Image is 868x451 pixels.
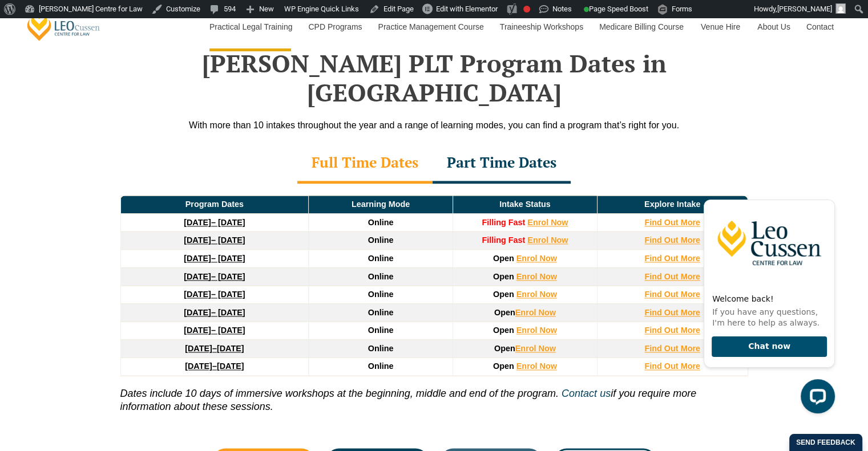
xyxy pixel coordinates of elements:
[523,6,530,13] div: Focus keyphrase not set
[527,235,568,245] a: Enrol Now
[749,2,798,51] a: About Us
[644,235,700,245] a: Find Out More
[300,2,369,51] a: CPD Programs
[644,344,700,353] a: Find Out More
[26,9,102,42] a: [PERSON_NAME] Centre for Law
[120,388,559,399] i: Dates include 10 days of immersive workshops at the beginning, middle and end of the program.
[695,179,839,422] iframe: LiveChat chat widget
[368,344,394,353] span: Online
[516,272,557,281] a: Enrol Now
[644,254,700,263] a: Find Out More
[515,308,556,317] a: Enrol Now
[184,272,211,281] strong: [DATE]
[597,196,748,214] td: Explore Intake
[184,290,211,299] strong: [DATE]
[368,326,394,335] span: Online
[562,388,611,399] a: Contact us
[184,235,211,245] strong: [DATE]
[184,326,245,335] a: [DATE]– [DATE]
[491,2,591,51] a: Traineeship Workshops
[184,218,245,227] a: [DATE]– [DATE]
[184,290,245,299] a: [DATE]– [DATE]
[527,218,568,227] a: Enrol Now
[644,308,700,317] a: Find Out More
[120,376,748,414] p: if you require more information about these sessions.
[201,2,300,51] a: Practical Legal Training
[368,218,394,227] span: Online
[184,308,245,317] a: [DATE]– [DATE]
[493,272,514,281] span: Open
[185,361,212,371] strong: [DATE]
[777,5,832,13] span: [PERSON_NAME]
[692,2,749,51] a: Venue Hire
[644,272,700,281] a: Find Out More
[482,235,525,245] strong: Filling Fast
[494,308,515,317] span: Open
[368,272,394,281] span: Online
[515,344,556,353] a: Enrol Now
[368,235,394,245] span: Online
[109,49,760,107] h2: [PERSON_NAME] PLT Program Dates in [GEOGRAPHIC_DATA]
[516,326,557,335] a: Enrol Now
[120,196,309,214] td: Program Dates
[368,308,394,317] span: Online
[184,254,211,263] strong: [DATE]
[217,361,244,371] span: [DATE]
[644,218,700,227] a: Find Out More
[297,144,433,184] div: Full Time Dates
[217,344,244,353] span: [DATE]
[516,361,557,371] a: Enrol Now
[370,2,491,51] a: Practice Management Course
[185,344,244,353] a: [DATE]–[DATE]
[493,254,514,263] span: Open
[644,326,700,335] a: Find Out More
[368,254,394,263] span: Online
[185,344,212,353] strong: [DATE]
[433,144,571,184] div: Part Time Dates
[453,196,597,214] td: Intake Status
[493,361,514,371] span: Open
[185,361,244,371] a: [DATE]–[DATE]
[482,218,525,227] strong: Filling Fast
[644,290,700,299] a: Find Out More
[368,290,394,299] span: Online
[591,2,692,51] a: Medicare Billing Course
[368,361,394,371] span: Online
[184,308,211,317] strong: [DATE]
[516,290,557,299] a: Enrol Now
[494,344,515,353] span: Open
[644,361,700,371] a: Find Out More
[184,218,211,227] strong: [DATE]
[798,2,842,51] a: Contact
[516,254,557,263] a: Enrol Now
[493,326,514,335] span: Open
[184,235,245,245] a: [DATE]– [DATE]
[109,118,760,132] div: With more than 10 intakes throughout the year and a range of learning modes, you can find a progr...
[184,254,245,263] a: [DATE]– [DATE]
[309,196,453,214] td: Learning Mode
[493,290,514,299] span: Open
[184,326,211,335] strong: [DATE]
[184,272,245,281] a: [DATE]– [DATE]
[436,5,498,13] span: Edit with Elementor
